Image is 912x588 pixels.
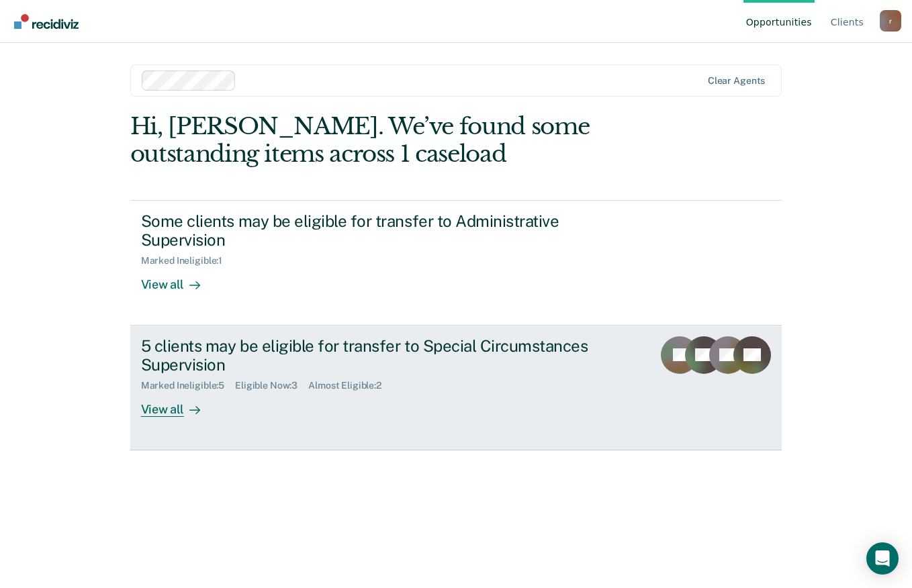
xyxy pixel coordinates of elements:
[141,391,216,418] div: View all
[141,211,612,250] div: Some clients may be eligible for transfer to Administrative Supervision
[235,380,308,391] div: Eligible Now : 3
[308,380,392,391] div: Almost Eligible : 2
[141,336,612,375] div: 5 clients may be eligible for transfer to Special Circumstances Supervision
[880,10,901,32] div: r
[866,542,899,575] div: Open Intercom Messenger
[141,255,233,266] div: Marked Ineligible : 1
[708,75,765,87] div: Clear agents
[130,113,651,168] div: Hi, [PERSON_NAME]. We’ve found some outstanding items across 1 caseload
[880,10,901,32] button: Profile dropdown button
[130,326,782,450] a: 5 clients may be eligible for transfer to Special Circumstances SupervisionMarked Ineligible:5Eli...
[130,200,782,326] a: Some clients may be eligible for transfer to Administrative SupervisionMarked Ineligible:1View all
[141,266,216,293] div: View all
[141,380,235,391] div: Marked Ineligible : 5
[14,14,79,29] img: Recidiviz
